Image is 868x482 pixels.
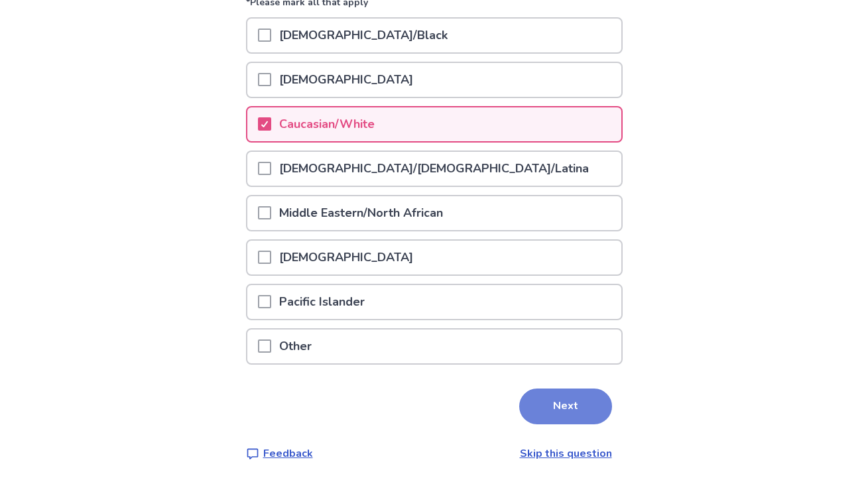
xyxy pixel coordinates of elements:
[271,107,383,141] p: Caucasian/White
[271,63,421,97] p: [DEMOGRAPHIC_DATA]
[271,196,451,230] p: Middle Eastern/North African
[271,241,421,274] p: [DEMOGRAPHIC_DATA]
[246,446,313,461] a: Feedback
[271,330,320,363] p: Other
[271,152,597,186] p: [DEMOGRAPHIC_DATA]/[DEMOGRAPHIC_DATA]/Latina
[271,19,456,52] p: [DEMOGRAPHIC_DATA]/Black
[263,446,313,461] p: Feedback
[271,285,373,319] p: Pacific Islander
[519,389,612,424] button: Next
[520,446,612,461] a: Skip this question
